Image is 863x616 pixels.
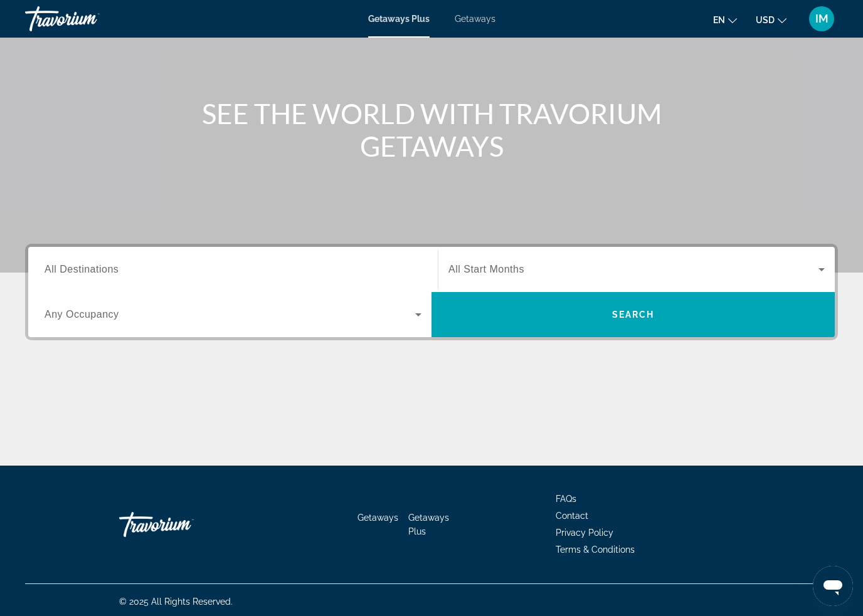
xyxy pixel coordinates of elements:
a: Terms & Conditions [556,545,635,555]
span: Any Occupancy [45,309,119,320]
span: Search [612,310,655,320]
a: Getaways [455,14,495,24]
a: FAQs [556,494,576,504]
div: Search widget [28,247,835,337]
span: IM [815,13,829,25]
span: USD [756,15,775,25]
a: Travorium [25,3,151,35]
button: User Menu [805,6,838,32]
input: Select destination [45,263,421,278]
button: Change currency [756,11,786,29]
h1: SEE THE WORLD WITH TRAVORIUM GETAWAYS [196,97,667,162]
span: © 2025 All Rights Reserved. [119,597,233,607]
a: Getaways Plus [408,513,449,536]
a: Contact [556,511,588,521]
a: Go Home [119,506,245,543]
button: Change language [713,11,737,29]
a: Privacy Policy [556,528,613,538]
a: Getaways Plus [368,14,430,24]
iframe: Button to launch messaging window [813,566,853,606]
a: Getaways [357,513,398,523]
span: All Destinations [45,264,119,274]
button: Search [431,292,835,337]
span: en [713,15,725,25]
span: All Start Months [448,264,524,274]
